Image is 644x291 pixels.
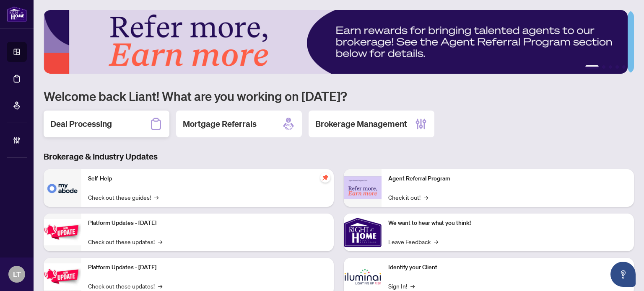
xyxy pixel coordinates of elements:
[434,237,438,246] span: →
[50,118,112,130] h2: Deal Processing
[44,219,81,245] img: Platform Updates - July 21, 2025
[344,176,382,199] img: Agent Referral Program
[585,65,599,69] button: 1
[315,118,407,130] h2: Brokerage Management
[388,263,627,272] p: Identify your Client
[615,65,619,69] button: 4
[88,281,162,291] a: Check out these updates!→
[388,237,438,246] a: Leave Feedback→
[410,281,415,291] span: →
[88,237,162,246] a: Check out these updates!→
[424,193,428,202] span: →
[388,281,415,291] a: Sign In!→
[44,169,81,207] img: Self-Help
[388,219,627,228] p: We want to hear what you think!
[7,6,27,22] img: logo
[158,237,162,246] span: →
[388,174,627,183] p: Agent Referral Program
[154,193,158,202] span: →
[610,262,636,287] button: Open asap
[602,65,605,69] button: 2
[44,10,628,74] img: Slide 0
[44,88,634,104] h1: Welcome back Liant! What are you working on [DATE]?
[13,268,21,280] span: LT
[344,214,382,251] img: We want to hear what you think!
[88,174,327,183] p: Self-Help
[609,65,612,69] button: 3
[88,263,327,272] p: Platform Updates - [DATE]
[320,173,330,183] span: pushpin
[88,193,158,202] a: Check out these guides!→
[183,118,257,130] h2: Mortgage Referrals
[44,263,81,290] img: Platform Updates - July 8, 2025
[388,193,428,202] a: Check it out!→
[158,281,162,291] span: →
[88,219,327,228] p: Platform Updates - [DATE]
[622,65,626,69] button: 5
[44,151,634,162] h3: Brokerage & Industry Updates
